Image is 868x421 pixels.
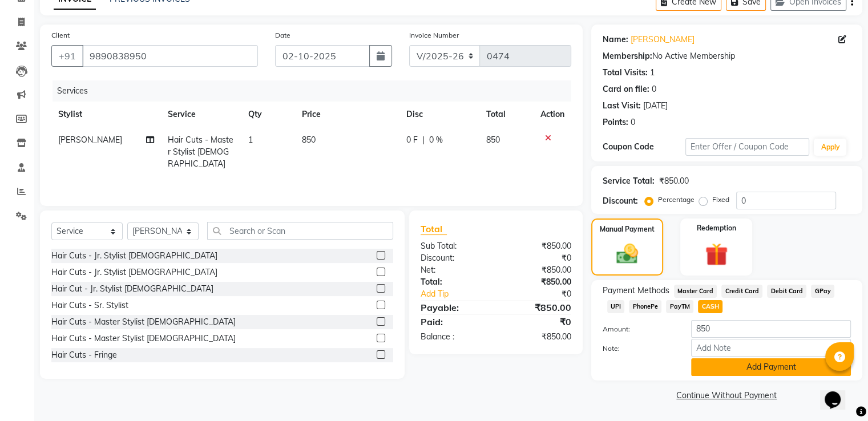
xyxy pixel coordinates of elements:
[534,102,571,127] th: Action
[295,102,399,127] th: Price
[666,300,693,313] span: PayTM
[412,331,496,343] div: Balance :
[51,283,213,295] div: Hair Cut - Jr. Stylist [DEMOGRAPHIC_DATA]
[496,252,580,264] div: ₹0
[594,324,683,334] label: Amount:
[814,139,846,156] button: Apply
[51,250,217,262] div: Hair Cuts - Jr. Stylist [DEMOGRAPHIC_DATA]
[496,240,580,252] div: ₹850.00
[412,240,496,252] div: Sub Total:
[603,175,655,187] div: Service Total:
[496,301,580,314] div: ₹850.00
[820,375,857,410] iframe: chat widget
[603,34,628,46] div: Name:
[631,34,695,46] a: [PERSON_NAME]
[168,135,233,169] span: Hair Cuts - Master Stylist [DEMOGRAPHIC_DATA]
[685,138,810,156] input: Enter Offer / Coupon Code
[248,135,253,145] span: 1
[412,288,510,300] a: Add Tip
[53,80,580,102] div: Services
[429,134,443,146] span: 0 %
[603,195,638,207] div: Discount:
[51,316,236,328] div: Hair Cuts - Master Stylist [DEMOGRAPHIC_DATA]
[412,315,496,329] div: Paid:
[594,343,683,354] label: Note:
[479,102,534,127] th: Total
[629,300,661,313] span: PhonePe
[603,50,851,62] div: No Active Membership
[51,102,161,127] th: Stylist
[659,175,689,187] div: ₹850.00
[609,241,645,266] img: _cash.svg
[496,264,580,276] div: ₹850.00
[207,222,393,240] input: Search or Scan
[412,252,496,264] div: Discount:
[51,30,70,41] label: Client
[652,83,656,95] div: 0
[82,45,258,67] input: Search by Name/Mobile/Email/Code
[161,102,241,127] th: Service
[603,116,628,128] div: Points:
[496,315,580,329] div: ₹0
[51,299,128,311] div: Hair Cuts - Sr. Stylist
[421,223,447,235] span: Total
[811,285,834,298] span: GPay
[643,100,668,112] div: [DATE]
[409,30,459,41] label: Invoice Number
[406,134,418,146] span: 0 F
[721,285,762,298] span: Credit Card
[51,45,83,67] button: +91
[603,67,648,79] div: Total Visits:
[510,288,579,300] div: ₹0
[691,339,851,357] input: Add Note
[594,390,860,402] a: Continue Without Payment
[399,102,479,127] th: Disc
[600,224,655,234] label: Manual Payment
[422,134,425,146] span: |
[674,285,717,298] span: Master Card
[603,83,649,95] div: Card on file:
[496,276,580,288] div: ₹850.00
[691,320,851,338] input: Amount
[603,100,641,112] div: Last Visit:
[712,195,729,205] label: Fixed
[697,223,736,233] label: Redemption
[691,358,851,376] button: Add Payment
[496,331,580,343] div: ₹850.00
[51,266,217,278] div: Hair Cuts - Jr. Stylist [DEMOGRAPHIC_DATA]
[241,102,295,127] th: Qty
[412,301,496,314] div: Payable:
[275,30,290,41] label: Date
[412,276,496,288] div: Total:
[650,67,655,79] div: 1
[698,240,735,269] img: _gift.svg
[603,50,652,62] div: Membership:
[603,285,669,297] span: Payment Methods
[51,349,117,361] div: Hair Cuts - Fringe
[302,135,316,145] span: 850
[603,141,685,153] div: Coupon Code
[658,195,695,205] label: Percentage
[767,285,806,298] span: Debit Card
[698,300,722,313] span: CASH
[631,116,635,128] div: 0
[607,300,625,313] span: UPI
[58,135,122,145] span: [PERSON_NAME]
[412,264,496,276] div: Net:
[486,135,500,145] span: 850
[51,333,236,345] div: Hair Cuts - Master Stylist [DEMOGRAPHIC_DATA]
